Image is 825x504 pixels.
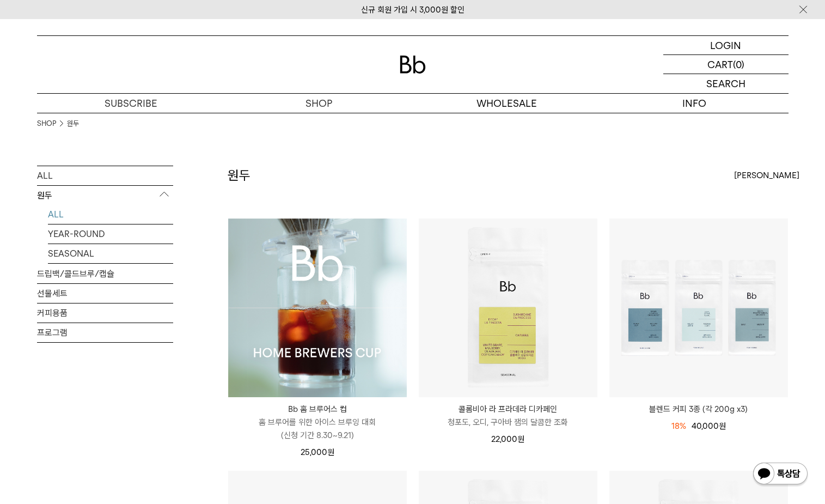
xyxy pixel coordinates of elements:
[663,36,789,55] a: LOGIN
[67,118,79,129] a: 원두
[361,5,465,15] a: 신규 회원 가입 시 3,000원 할인
[719,421,726,431] span: 원
[419,403,597,429] a: 콜롬비아 라 프라데라 디카페인 청포도, 오디, 구아바 잼의 달콤한 조화
[419,403,597,416] p: 콜롬비아 라 프라데라 디카페인
[601,94,789,113] p: INFO
[48,244,173,263] a: SEASONAL
[734,169,799,182] span: [PERSON_NAME]
[37,118,56,129] a: SHOP
[517,434,524,444] span: 원
[710,36,741,54] p: LOGIN
[327,447,334,457] span: 원
[228,218,407,397] img: 1000001223_add2_021.jpg
[413,94,601,113] p: WHOLESALE
[752,462,809,488] img: 카카오톡 채널 1:1 채팅 버튼
[692,421,726,431] span: 40,000
[609,403,788,416] a: 블렌드 커피 3종 (각 200g x3)
[228,403,407,416] p: Bb 홈 브루어스 컵
[228,416,407,442] p: 홈 브루어를 위한 아이스 브루잉 대회 (신청 기간 8.30~9.21)
[48,224,173,244] a: YEAR-ROUND
[228,218,407,397] a: Bb 홈 브루어스 컵
[706,74,745,93] p: SEARCH
[228,403,407,442] a: Bb 홈 브루어스 컵 홈 브루어를 위한 아이스 브루잉 대회(신청 기간 8.30~9.21)
[48,205,173,224] a: ALL
[400,56,426,74] img: 로고
[733,55,744,74] p: (0)
[609,218,788,397] img: 블렌드 커피 3종 (각 200g x3)
[37,94,225,113] a: SUBSCRIBE
[37,284,173,303] a: 선물세트
[419,218,597,397] img: 콜롬비아 라 프라데라 디카페인
[671,420,686,433] div: 18%
[37,166,173,185] a: ALL
[301,447,334,457] span: 25,000
[225,94,413,113] a: SHOP
[37,264,173,283] a: 드립백/콜드브루/캡슐
[37,303,173,323] a: 커피용품
[37,323,173,342] a: 프로그램
[707,55,733,74] p: CART
[228,166,250,185] h2: 원두
[419,416,597,429] p: 청포도, 오디, 구아바 잼의 달콤한 조화
[663,55,789,74] a: CART (0)
[491,434,524,444] span: 22,000
[37,186,173,205] p: 원두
